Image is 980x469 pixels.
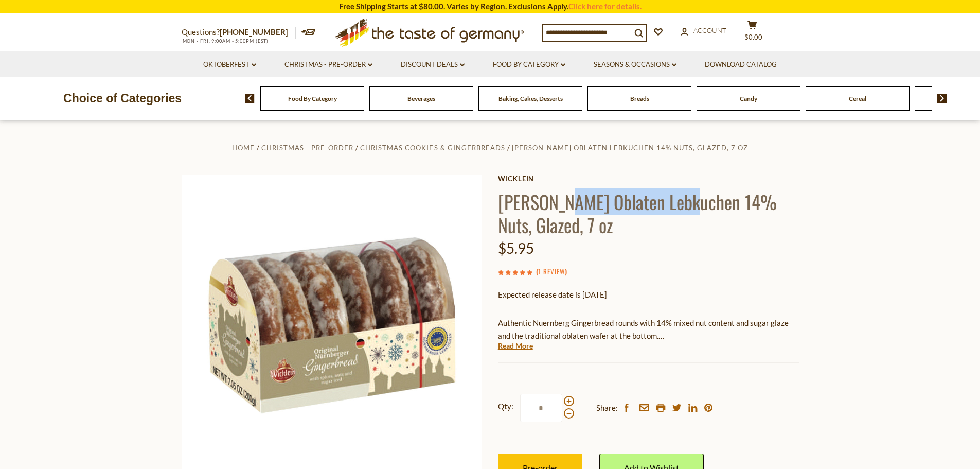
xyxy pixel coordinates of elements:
[937,94,947,103] img: next arrow
[493,59,565,71] a: Food By Category
[498,95,563,102] a: Baking, Cakes, Desserts
[536,266,567,276] span: ( )
[681,25,726,37] a: Account
[220,27,288,37] a: [PHONE_NUMBER]
[401,59,465,71] a: Discount Deals
[288,95,337,102] a: Food By Category
[498,175,799,183] a: Wicklein
[498,288,799,301] p: Expected release date is [DATE]
[594,59,676,71] a: Seasons & Occasions
[538,266,565,277] a: 1 Review
[261,144,353,152] a: Christmas - PRE-ORDER
[705,59,777,71] a: Download Catalog
[849,95,866,102] a: Cereal
[744,33,762,41] span: $0.00
[498,341,533,351] a: Read More
[498,400,513,413] strong: Qty:
[737,20,768,46] button: $0.00
[512,144,748,152] a: [PERSON_NAME] Oblaten Lebkuchen 14% Nuts, Glazed, 7 oz
[498,239,534,257] span: $5.95
[360,144,505,152] a: Christmas Cookies & Gingerbreads
[498,190,799,236] h1: [PERSON_NAME] Oblaten Lebkuchen 14% Nuts, Glazed, 7 oz
[182,38,269,44] span: MON - FRI, 9:00AM - 5:00PM (EST)
[520,394,562,422] input: Qty:
[596,402,618,414] span: Share:
[182,26,296,39] p: Questions?
[245,94,255,103] img: previous arrow
[693,26,726,34] span: Account
[407,95,435,102] a: Beverages
[232,144,255,152] a: Home
[630,95,649,102] a: Breads
[284,59,372,71] a: Christmas - PRE-ORDER
[740,95,757,102] a: Candy
[203,59,256,71] a: Oktoberfest
[498,318,789,340] span: Authentic Nuernberg Gingerbread rounds with 14% mixed nut content and sugar glaze and the traditi...
[568,2,642,11] a: Click here for details.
